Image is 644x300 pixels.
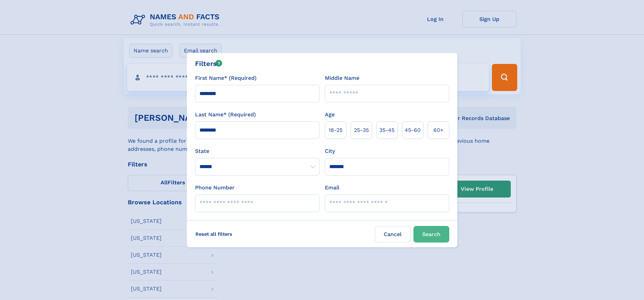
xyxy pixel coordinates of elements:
label: State [195,147,319,155]
span: 18‑25 [329,126,342,134]
label: Last Name* (Required) [195,111,256,119]
label: Middle Name [325,74,359,82]
div: Filters [195,59,222,69]
label: Reset all filters [191,226,237,242]
span: 25‑35 [354,126,369,134]
label: Cancel [375,226,411,243]
label: Age [325,111,335,119]
button: Search [413,226,449,243]
label: Phone Number [195,184,235,192]
label: Email [325,184,339,192]
label: First Name* (Required) [195,74,257,82]
span: 45‑60 [405,126,421,134]
span: 35‑45 [379,126,395,134]
label: City [325,147,335,155]
span: 60+ [433,126,444,134]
